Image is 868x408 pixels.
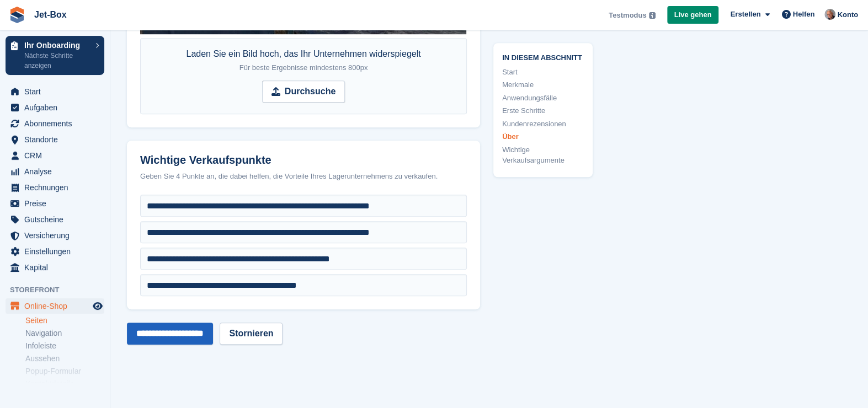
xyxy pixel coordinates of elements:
[24,84,90,99] span: Start
[502,119,584,130] a: Kundenrezensionen
[220,323,283,345] a: Stornieren
[24,116,90,131] span: Abonnements
[24,298,90,314] span: Online-Shop
[24,51,90,71] p: Nächste Schritte anzeigen
[25,353,104,364] a: Aussehen
[24,148,90,163] span: CRM
[24,212,90,227] span: Gutscheine
[6,196,104,211] a: menu
[24,41,90,49] p: Ihr Onboarding
[6,36,104,75] a: Ihr Onboarding Nächste Schritte anzeigen
[24,196,90,211] span: Preise
[30,6,71,24] a: Jet-Box
[285,85,336,98] strong: Durchsuche
[793,9,815,20] span: Helfen
[667,6,719,24] a: Live gehen
[502,93,584,104] a: Anwendungsfälle
[6,148,104,163] a: menu
[502,52,584,62] span: In diesem Abschnitt
[6,100,104,115] a: menu
[24,132,90,147] span: Standorte
[25,341,104,351] a: Infoleiste
[24,244,90,259] span: Einstellungen
[140,171,467,182] div: Geben Sie 4 Punkte an, die dabei helfen, die Vorteile Ihres Lagerunternehmens zu verkaufen.
[262,80,345,103] input: Durchsuche
[24,100,90,115] span: Aufgaben
[140,154,467,167] h2: Wichtige Verkaufspunkte
[6,244,104,259] a: menu
[6,164,104,179] a: menu
[25,328,104,339] a: Navigation
[24,164,90,179] span: Analyse
[6,298,104,314] a: Speisekarte
[502,105,584,116] a: Erste Schritte
[24,180,90,195] span: Rechnungen
[25,366,104,377] a: Popup-Formular
[6,228,104,243] a: menu
[6,260,104,275] a: menu
[6,132,104,147] a: menu
[24,260,90,275] span: Kapital
[674,9,712,20] span: Live gehen
[730,9,760,20] span: Erstellen
[6,180,104,195] a: menu
[10,284,110,296] span: Storefront
[25,315,104,326] a: Seiten
[91,299,104,313] a: Vorschau-Shop
[6,212,104,227] a: menu
[609,10,646,21] span: Testmodus
[502,79,584,90] a: Merkmale
[9,7,25,23] img: stora-icon-8386f47178a22dfd0bd8f6a31ec36ba5ce8667c1dd55bd0f319d3a0aa187defe.svg
[239,63,368,72] span: Für beste Ergebnisse mindestens 800px
[25,379,104,389] a: Kontaktdetails
[837,9,858,20] span: Konto
[6,84,104,99] a: menu
[824,9,835,20] img: Kai-Uwe Walzer
[24,228,90,243] span: Versicherung
[6,116,104,131] a: menu
[502,131,584,142] a: Über
[186,47,420,74] div: Laden Sie ein Bild hoch, das Ihr Unternehmen widerspiegelt
[502,67,584,78] a: Start
[649,12,656,19] img: icon-info-grey-7440780725fd019a000dd9b08b2336e03edf1995a4989e88bcd33f0948082b44.svg
[502,144,584,166] a: Wichtige Verkaufsargumente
